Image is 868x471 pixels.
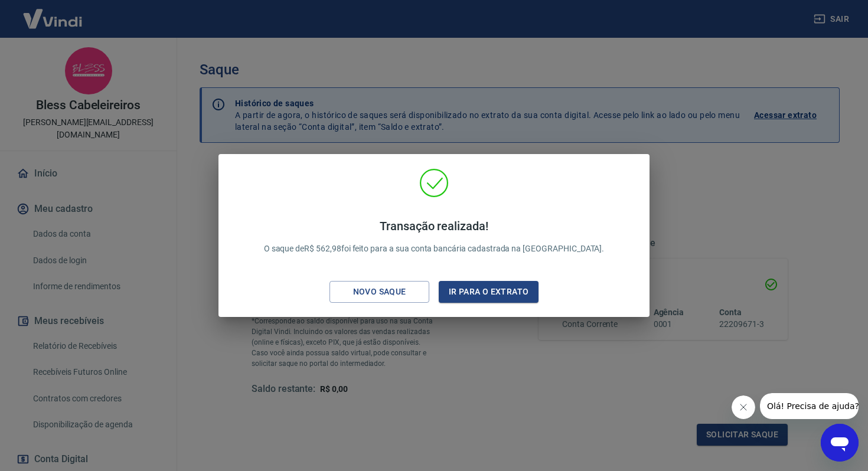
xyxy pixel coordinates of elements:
[329,281,429,303] button: Novo saque
[264,219,605,233] h4: Transação realizada!
[264,219,605,255] p: O saque de R$ 562,98 foi feito para a sua conta bancária cadastrada na [GEOGRAPHIC_DATA].
[821,424,859,462] iframe: Botão para abrir a janela de mensagens
[760,393,859,419] iframe: Mensagem da empresa
[732,395,755,419] iframe: Fechar mensagem
[7,8,99,18] span: Olá! Precisa de ajuda?
[439,281,539,303] button: Ir para o extrato
[339,284,420,299] div: Novo saque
